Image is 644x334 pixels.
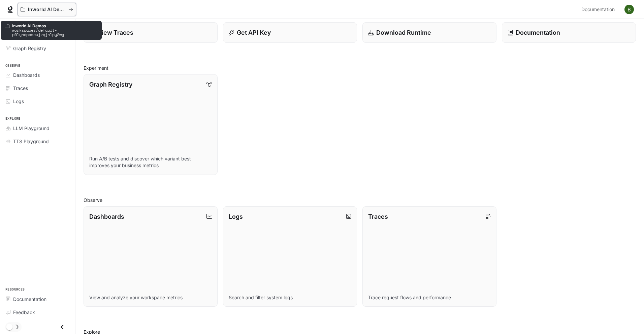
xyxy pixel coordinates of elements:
a: LogsSearch and filter system logs [223,206,357,307]
p: Download Runtime [376,28,431,37]
span: Graph Registry [13,45,46,52]
a: Dashboards [3,69,72,81]
p: View Traces [97,28,133,37]
p: Inworld AI Demos [12,24,98,28]
span: Feedback [13,309,35,316]
a: LLM Playground [3,122,72,134]
p: Trace request flows and performance [368,294,491,301]
span: Dark mode toggle [6,323,13,330]
span: Traces [13,85,28,92]
a: Documentation [502,22,636,43]
span: Documentation [13,296,46,303]
span: Logs [13,98,24,105]
p: Documentation [516,28,560,37]
h2: Observe [84,196,636,204]
button: User avatar [622,3,636,16]
p: Dashboards [89,212,124,221]
a: Graph RegistryRun A/B tests and discover which variant best improves your business metrics [84,74,218,175]
a: Documentation [579,3,620,16]
span: Documentation [581,5,615,14]
a: Feedback [3,306,72,318]
a: DashboardsView and analyze your workspace metrics [84,206,218,307]
a: Documentation [3,293,72,305]
p: Search and filter system logs [229,294,351,301]
a: Logs [3,95,72,107]
button: Close drawer [55,320,70,334]
img: User avatar [624,5,634,14]
p: Inworld AI Demos [28,7,66,12]
span: LLM Playground [13,125,50,132]
p: workspaces/default-p6lyndppmeujzqjnlpy2wg [12,28,98,37]
button: Get API Key [223,22,357,43]
a: Traces [3,82,72,94]
p: Traces [368,212,388,221]
a: TracesTrace request flows and performance [362,206,496,307]
button: All workspaces [18,3,76,16]
a: TTS Playground [3,135,72,147]
a: View Traces [84,22,218,43]
p: Logs [229,212,243,221]
a: Download Runtime [362,22,496,43]
p: Get API Key [237,28,271,37]
span: Dashboards [13,71,40,79]
p: Graph Registry [89,80,132,89]
p: Run A/B tests and discover which variant best improves your business metrics [89,155,212,169]
p: View and analyze your workspace metrics [89,294,212,301]
a: Graph Registry [3,42,72,54]
h2: Experiment [84,64,636,71]
span: TTS Playground [13,138,49,145]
